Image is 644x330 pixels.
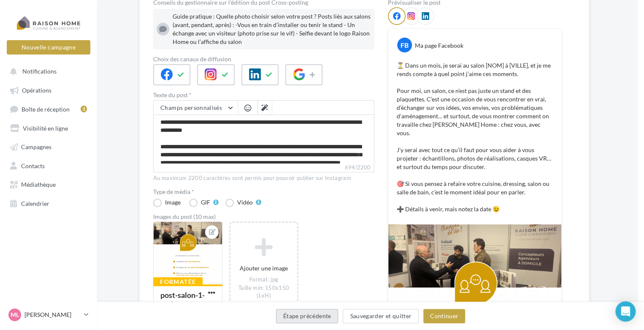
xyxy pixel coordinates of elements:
[153,56,374,62] label: Choix des canaux de diffusion
[7,307,90,323] a: Ml [PERSON_NAME]
[81,106,87,112] div: 3
[397,38,412,52] div: FB
[22,68,57,75] span: Notifications
[5,176,92,191] a: Médiathèque
[237,199,253,205] div: Vidéo
[153,189,374,195] label: Type de média *
[153,163,374,172] label: 694/2200
[5,82,92,97] a: Opérations
[11,311,19,319] span: Ml
[5,158,92,173] a: Contacts
[153,214,374,220] div: Images du post (10 max)
[5,120,92,135] a: Visibilité en ligne
[415,41,463,50] div: Ma page Facebook
[160,290,205,308] div: post-salon-1-mois-avant
[21,162,45,169] span: Contacts
[5,139,92,154] a: Campagnes
[165,199,181,205] div: Image
[201,199,210,205] div: GIF
[21,181,56,188] span: Médiathèque
[153,92,374,98] label: Texte du post *
[343,309,419,323] button: Sauvegarder et quitter
[160,104,222,111] span: Champs personnalisés
[22,105,70,112] span: Boîte de réception
[21,199,49,207] span: Calendrier
[21,143,51,150] span: Campagnes
[7,40,90,55] button: Nouvelle campagne
[397,61,553,213] p: ⏳ Dans un mois, je serai au salon [NOM] à [VILLE], et je me rends compte à quel point j’aime ces ...
[423,309,465,323] button: Continuer
[5,63,89,79] button: Notifications
[276,309,338,323] button: Étape précédente
[173,12,371,46] div: Guide pratique : Quelle photo choisir selon votre post ? Posts liés aux salons (avant, pendant, a...
[22,87,51,94] span: Opérations
[153,175,374,182] div: Au maximum 2200 caractères sont permis pour pouvoir publier sur Instagram
[154,101,238,115] button: Champs personnalisés
[24,311,81,319] p: [PERSON_NAME]
[5,101,92,117] a: Boîte de réception3
[23,124,68,131] span: Visibilité en ligne
[153,277,203,286] div: Formatée
[5,195,92,210] a: Calendrier
[615,301,636,322] div: Open Intercom Messenger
